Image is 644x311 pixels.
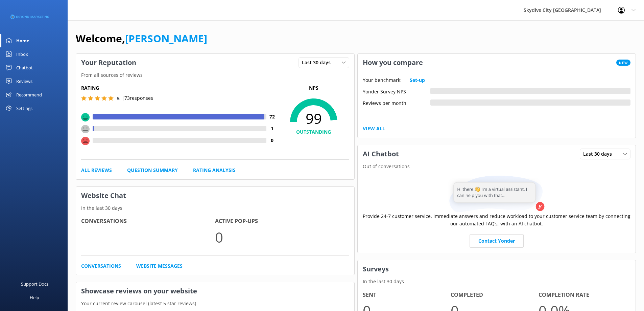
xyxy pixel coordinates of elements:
h4: Sent [363,291,451,299]
h3: Surveys [358,260,636,278]
div: Yonder Survey NPS [363,88,430,94]
span: Last 30 days [302,59,335,66]
div: Inbox [16,47,28,61]
p: | 73 responses [122,94,153,102]
h3: How you compare [358,54,428,71]
p: From all sources of reviews [76,71,354,79]
h1: Welcome, [76,30,207,47]
h4: 0 [266,137,278,144]
a: Website Messages [136,262,183,270]
span: 5 [117,95,120,102]
a: Contact Yonder [470,234,524,248]
img: assistant... [448,176,546,213]
p: 0 [215,226,349,248]
a: View All [363,125,385,132]
a: Conversations [81,262,121,270]
a: All Reviews [81,166,112,174]
p: In the last 30 days [76,204,354,212]
h3: Your Reputation [76,54,141,71]
p: In the last 30 days [358,278,636,285]
a: Question Summary [127,166,178,174]
a: [PERSON_NAME] [125,31,207,45]
h4: 72 [266,113,278,120]
span: New [616,60,630,66]
h4: OUTSTANDING [278,128,349,136]
h3: Website Chat [76,187,354,204]
a: Rating Analysis [193,166,236,174]
a: Set-up [410,76,425,84]
div: Home [16,34,29,47]
p: Provide 24-7 customer service, immediate answers and reduce workload to your customer service tea... [363,213,631,228]
h4: Completed [451,291,539,299]
div: Settings [16,102,32,115]
span: 99 [278,110,349,127]
h4: 1 [266,125,278,132]
div: Recommend [16,88,42,102]
h4: Active Pop-ups [215,217,349,226]
h4: Completion Rate [539,291,626,299]
h3: AI Chatbot [358,145,404,163]
p: Your current review carousel (latest 5 star reviews) [76,300,354,307]
div: Reviews [16,74,32,88]
span: Last 30 days [583,150,616,158]
p: NPS [278,84,349,92]
img: 3-1676954853.png [10,12,49,23]
div: Support Docs [21,277,48,291]
h4: Conversations [81,217,215,226]
h5: Rating [81,84,278,92]
p: Your benchmark: [363,76,402,84]
div: Chatbot [16,61,33,74]
div: Help [30,291,39,304]
h3: Showcase reviews on your website [76,282,354,300]
div: Reviews per month [363,99,430,106]
p: Out of conversations [358,163,636,170]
